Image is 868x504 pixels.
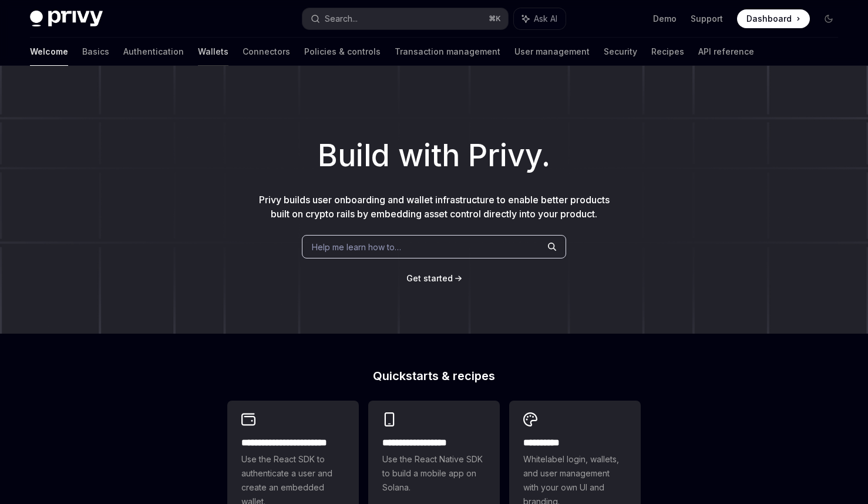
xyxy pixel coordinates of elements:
[489,14,501,23] span: ⌘ K
[746,13,792,25] span: Dashboard
[382,452,486,495] span: Use the React Native SDK to build a mobile app on Solana.
[819,9,838,28] button: Toggle dark mode
[302,8,508,29] button: Search...⌘K
[325,12,358,26] div: Search...
[406,273,453,283] span: Get started
[691,13,723,25] a: Support
[653,13,677,25] a: Demo
[30,38,68,66] a: Welcome
[395,38,500,66] a: Transaction management
[304,38,381,66] a: Policies & controls
[698,38,754,66] a: API reference
[406,273,453,284] a: Get started
[82,38,109,66] a: Basics
[312,241,401,253] span: Help me learn how to…
[604,38,637,66] a: Security
[514,8,566,29] button: Ask AI
[123,38,184,66] a: Authentication
[30,11,103,27] img: dark logo
[737,9,810,28] a: Dashboard
[19,133,849,179] h1: Build with Privy.
[243,38,290,66] a: Connectors
[534,13,557,25] span: Ask AI
[198,38,228,66] a: Wallets
[259,194,610,220] span: Privy builds user onboarding and wallet infrastructure to enable better products built on crypto ...
[227,370,641,382] h2: Quickstarts & recipes
[651,38,684,66] a: Recipes
[514,38,590,66] a: User management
